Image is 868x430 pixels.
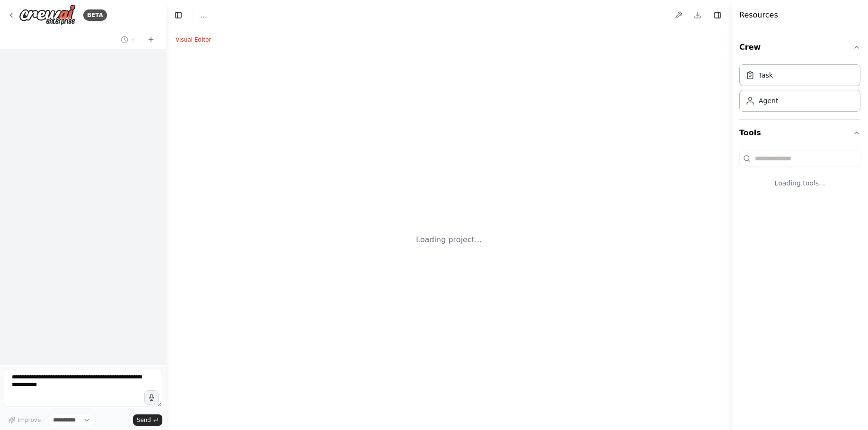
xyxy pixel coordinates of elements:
[739,146,860,203] div: Tools
[739,120,860,146] button: Tools
[759,96,778,105] div: Agent
[133,414,162,426] button: Send
[144,390,159,404] button: Click to speak your automation idea
[137,416,151,424] span: Send
[739,9,778,21] h4: Resources
[711,9,724,22] button: Hide right sidebar
[172,9,185,22] button: Hide left sidebar
[18,416,41,424] span: Improve
[739,61,860,119] div: Crew
[201,10,207,20] span: ...
[83,9,107,21] div: BETA
[201,10,207,20] nav: breadcrumb
[117,34,140,45] button: Switch to previous chat
[759,70,773,80] div: Task
[19,4,76,26] img: Logo
[4,414,45,426] button: Improve
[739,34,860,61] button: Crew
[416,234,482,246] div: Loading project...
[170,34,217,45] button: Visual Editor
[739,171,860,195] div: Loading tools...
[143,34,159,45] button: Start a new chat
